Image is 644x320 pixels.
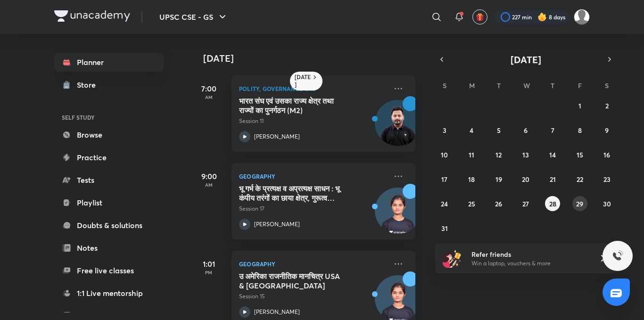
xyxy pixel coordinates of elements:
p: Session 11 [239,117,387,125]
button: August 20, 2025 [518,172,533,187]
a: Browse [54,125,164,144]
img: avatar [476,13,484,21]
button: August 4, 2025 [464,123,479,138]
button: August 26, 2025 [491,196,506,211]
a: 1:1 Live mentorship [54,284,164,303]
abbr: Thursday [551,81,554,90]
abbr: August 19, 2025 [495,175,502,184]
abbr: August 2, 2025 [605,101,609,110]
p: Session 17 [239,205,387,213]
button: August 24, 2025 [437,196,452,211]
button: August 3, 2025 [437,123,452,138]
abbr: August 7, 2025 [551,126,554,135]
a: Planner [54,53,164,72]
h5: 9:00 [190,171,228,182]
p: Geography [239,258,387,270]
h5: उ अमेरिका राजनीतिक मानचित्र USA & Central America [239,271,356,290]
abbr: August 25, 2025 [468,199,475,208]
button: August 23, 2025 [599,172,614,187]
div: Store [77,79,101,90]
p: [PERSON_NAME] [254,308,300,316]
button: August 22, 2025 [572,172,587,187]
button: August 2, 2025 [599,98,614,113]
a: Company Logo [54,10,130,24]
button: August 17, 2025 [437,172,452,187]
abbr: August 3, 2025 [443,126,446,135]
button: August 8, 2025 [572,123,587,138]
abbr: Sunday [443,81,446,90]
button: August 31, 2025 [437,221,452,236]
a: Store [54,75,164,94]
abbr: Monday [469,81,475,90]
abbr: August 28, 2025 [549,199,556,208]
abbr: August 27, 2025 [522,199,529,208]
h5: भू गर्भ के प्रत्‍यक्ष व अप्रत्‍यक्ष साधन : भू कंपीय तरंगों का छाया क्षेत्र, गुरूत्‍व विसंगति आदि [239,184,356,203]
abbr: August 10, 2025 [441,150,448,159]
button: August 6, 2025 [518,123,533,138]
img: Company Logo [54,10,130,22]
p: Geography [239,171,387,182]
button: August 11, 2025 [464,147,479,162]
button: August 30, 2025 [599,196,614,211]
abbr: August 18, 2025 [468,175,475,184]
h5: 7:00 [190,83,228,94]
img: Avatar [375,193,421,238]
img: ttu [612,250,623,262]
img: Komal [574,9,590,25]
abbr: August 5, 2025 [497,126,501,135]
abbr: August 6, 2025 [524,126,528,135]
h6: [DATE] [295,74,311,89]
p: Polity, Governance & IR [239,83,387,94]
img: Avatar [375,105,421,150]
button: August 18, 2025 [464,172,479,187]
a: Playlist [54,193,164,212]
img: streak [537,12,547,22]
a: Free live classes [54,261,164,280]
button: avatar [472,9,487,25]
button: August 27, 2025 [518,196,533,211]
button: August 21, 2025 [545,172,560,187]
abbr: Saturday [605,81,609,90]
a: Practice [54,148,164,167]
abbr: Friday [578,81,582,90]
abbr: August 30, 2025 [603,199,611,208]
img: referral [443,249,462,268]
button: [DATE] [448,53,603,66]
abbr: August 9, 2025 [605,126,609,135]
abbr: August 29, 2025 [576,199,583,208]
button: August 12, 2025 [491,147,506,162]
button: August 10, 2025 [437,147,452,162]
button: August 19, 2025 [491,172,506,187]
abbr: August 17, 2025 [441,175,447,184]
abbr: August 15, 2025 [577,150,583,159]
h5: भारत संघ एवं उसका राज्य क्षेत्र तथा राज्यों का पुनर्गठन (M2) [239,96,356,115]
abbr: August 12, 2025 [495,150,502,159]
button: August 28, 2025 [545,196,560,211]
abbr: Wednesday [523,81,530,90]
p: Win a laptop, vouchers & more [471,259,587,268]
button: August 13, 2025 [518,147,533,162]
a: Notes [54,238,164,257]
abbr: August 31, 2025 [441,224,448,233]
p: Session 15 [239,292,387,301]
h6: Refer friends [471,249,587,259]
button: August 5, 2025 [491,123,506,138]
h6: SELF STUDY [54,109,164,125]
abbr: August 22, 2025 [577,175,583,184]
button: August 9, 2025 [599,123,614,138]
a: Doubts & solutions [54,216,164,235]
button: August 14, 2025 [545,147,560,162]
abbr: August 21, 2025 [550,175,556,184]
button: August 16, 2025 [599,147,614,162]
button: UPSC CSE - GS [154,8,234,26]
abbr: August 14, 2025 [549,150,556,159]
abbr: August 8, 2025 [578,126,582,135]
abbr: August 4, 2025 [470,126,473,135]
abbr: August 20, 2025 [522,175,529,184]
p: AM [190,182,228,188]
span: [DATE] [511,53,541,66]
h4: [DATE] [203,53,425,64]
p: [PERSON_NAME] [254,220,300,229]
abbr: August 13, 2025 [522,150,529,159]
abbr: August 16, 2025 [603,150,610,159]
